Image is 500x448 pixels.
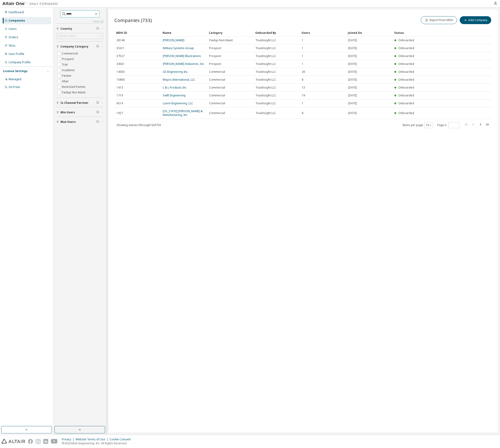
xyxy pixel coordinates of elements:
span: Onboarded [398,70,414,74]
div: SKUs [9,44,16,48]
span: 34921 [116,62,125,66]
button: Add Company [460,16,491,24]
div: Users [302,29,344,36]
span: Onboarded [398,101,414,105]
span: 1 [302,46,303,50]
span: [DATE] [348,111,357,115]
div: Website Terms of Use [75,438,110,441]
button: 10 [426,123,432,127]
span: TrueInsight LLC [255,102,276,105]
img: altair_logo.svg [1,439,25,444]
span: [DATE] [348,46,357,50]
span: Onboarded [398,86,414,89]
span: 37527 [116,54,125,58]
span: Onboarded [398,54,414,58]
button: Min Users [56,107,103,118]
button: Company Category [56,41,103,52]
span: Page n. [437,122,459,128]
span: Commercial [209,78,225,82]
span: [DATE] [348,78,357,82]
div: Click to select [57,34,75,38]
span: 8 [302,111,303,115]
img: instagram.svg [36,439,41,444]
span: TrueInsight LLC [255,78,276,82]
span: Country [60,27,72,31]
span: 33411 [116,46,125,50]
a: [US_STATE] [PERSON_NAME] & Manufacturing, Inc [163,109,203,117]
span: 1 [302,62,303,66]
span: Min Users [60,111,75,114]
span: 15860 [116,78,125,82]
span: Clear filter [96,111,99,114]
label: Trial [62,62,69,67]
div: Companies [9,19,25,22]
span: Commercial [209,70,225,74]
span: 8 [302,78,303,82]
span: 1927 [116,111,123,115]
span: Commercial [209,86,225,89]
a: [PERSON_NAME] [163,38,184,42]
div: Status [394,29,464,36]
label: Restricted Partner [62,84,87,90]
span: 19 [302,94,305,97]
div: Users [9,27,17,31]
a: [PERSON_NAME] Illustrations [163,54,201,58]
label: Commercial [62,51,79,56]
span: Clear filter [96,45,99,48]
span: Items per page [403,122,433,128]
span: Companies (733) [114,17,152,23]
label: Academic [62,67,76,73]
span: Onboarded [398,78,414,82]
span: TrueInsight LLC [255,86,276,89]
span: Onboarded [398,46,414,50]
span: TrueInsight LLC [255,54,276,58]
span: 1413 [116,86,123,89]
img: facebook.svg [28,439,33,444]
span: Is Channel Partner [60,101,88,105]
div: MDH ID [116,29,159,36]
a: [PERSON_NAME] Industries, Inc [163,62,204,66]
img: Altair One [2,1,60,6]
p: © 2025 Altair Engineering, Inc. All Rights Reserved. [62,441,133,445]
span: TrueInsight LLC [255,46,276,50]
span: Showing entries 1 through 10 of 733 [116,123,161,127]
span: Onboarded [398,38,414,42]
label: Prospect [62,56,75,62]
span: Clear filter [96,101,99,105]
button: Import from MDH [421,16,457,24]
div: Cookie Consent [110,438,133,441]
span: [DATE] [348,94,357,97]
span: Paidup Non Maint [209,38,233,42]
div: Dashboard [9,10,24,14]
div: Privacy [62,438,75,441]
span: [DATE] [348,86,357,89]
div: Managed [9,77,21,81]
button: Max Users [56,117,103,127]
span: [DATE] [348,70,357,74]
span: Prospect [209,62,221,66]
div: Joined On [348,29,390,36]
span: Clear filter [96,120,99,124]
span: 1 [302,102,303,105]
span: [DATE] [348,62,357,66]
span: TrueInsight LLC [255,94,276,97]
span: TrueInsight LLC [255,111,276,115]
img: linkedin.svg [43,439,48,444]
label: Partner [62,73,72,79]
a: L & L Products Inc [163,86,186,89]
div: Orders [9,35,18,39]
button: Is Channel Partner [56,98,103,108]
button: Country [56,24,103,34]
div: Onboarded By [255,29,298,36]
span: TrueInsight LLC [255,70,276,74]
label: Altair [62,79,70,84]
div: Category [209,29,252,36]
span: 1 [302,38,303,42]
span: 14003 [116,70,125,74]
span: Onboarded [398,111,414,115]
span: 13 [302,86,305,89]
img: youtube.svg [51,439,58,444]
a: Mayco International, LLC [163,78,195,82]
a: Swift Engineering [163,93,186,97]
span: [DATE] [348,102,357,105]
